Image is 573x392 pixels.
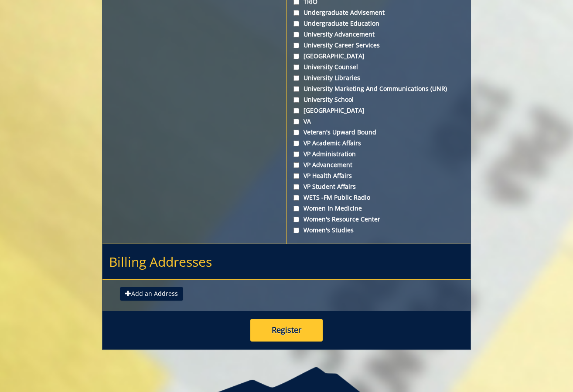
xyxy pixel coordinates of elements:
[120,287,183,301] button: Add an Address
[250,319,323,342] button: Register
[293,171,464,180] label: VP Health Affairs
[293,128,464,137] label: Veteran's Upward Bound
[102,244,471,280] h2: Billing Addresses
[293,117,464,126] label: VA
[293,41,464,50] label: University Career Services
[293,106,464,115] label: [GEOGRAPHIC_DATA]
[293,30,464,39] label: University Advancement
[293,182,464,191] label: VP Student Affairs
[293,226,464,235] label: Women's Studies
[293,150,464,158] label: VP Administration
[293,204,464,213] label: Women in Medicine
[293,74,464,82] label: University Libraries
[293,19,464,28] label: Undergraduate Education
[293,215,464,224] label: Women's Resource Center
[293,52,464,60] label: [GEOGRAPHIC_DATA]
[293,161,464,169] label: VP Advancement
[293,63,464,71] label: University Counsel
[293,8,464,17] label: Undergraduate Advisement
[293,193,464,202] label: WETS -FM Public Radio
[293,139,464,147] label: VP Academic Affairs
[293,95,464,104] label: University School
[293,84,464,93] label: University Marketing and Communications (UNR)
